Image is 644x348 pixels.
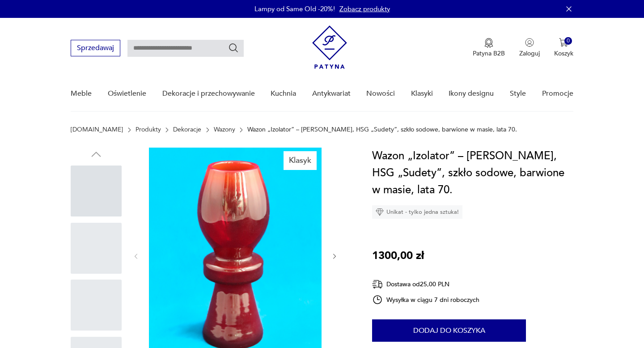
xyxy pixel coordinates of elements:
div: Klasyk [284,151,317,170]
a: [DOMAIN_NAME] [71,126,123,133]
p: Wazon „Izolator” – [PERSON_NAME], HSG „Sudety”, szkło sodowe, barwione w masie, lata 70. [247,126,517,133]
a: Wazony [214,126,235,133]
a: Sprzedawaj [71,46,120,52]
img: Ikona dostawy [372,279,383,290]
a: Kuchnia [271,76,296,111]
button: 0Koszyk [554,38,573,58]
a: Nowości [366,76,395,111]
a: Meble [71,76,92,111]
a: Klasyki [411,76,433,111]
img: Patyna - sklep z meblami i dekoracjami vintage [312,25,347,69]
button: Szukaj [228,42,239,53]
a: Ikony designu [449,76,494,111]
a: Oświetlenie [108,76,146,111]
div: Unikat - tylko jedna sztuka! [372,205,462,219]
a: Zobacz produkty [339,4,390,13]
a: Produkty [136,126,161,133]
a: Dekoracje [173,126,201,133]
a: Ikona medaluPatyna B2B [473,38,505,58]
h1: Wazon „Izolator” – [PERSON_NAME], HSG „Sudety”, szkło sodowe, barwione w masie, lata 70. [372,148,573,199]
a: Style [510,76,526,111]
div: Wysyłka w ciągu 7 dni roboczych [372,294,479,305]
p: Lampy od Same Old -20%! [254,4,335,13]
div: 0 [564,37,572,45]
a: Dekoracje i przechowywanie [162,76,255,111]
img: Ikona medalu [484,38,493,48]
button: Sprzedawaj [71,40,120,56]
div: Dostawa od 25,00 PLN [372,279,479,290]
button: Zaloguj [519,38,540,58]
img: Ikona koszyka [559,38,568,47]
img: Ikona diamentu [376,208,384,216]
a: Antykwariat [312,76,351,111]
p: Zaloguj [519,49,540,58]
img: Ikonka użytkownika [525,38,534,47]
button: Dodaj do koszyka [372,319,526,342]
button: Patyna B2B [473,38,505,58]
a: Promocje [542,76,573,111]
p: 1300,00 zł [372,247,424,264]
p: Patyna B2B [473,49,505,58]
p: Koszyk [554,49,573,58]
